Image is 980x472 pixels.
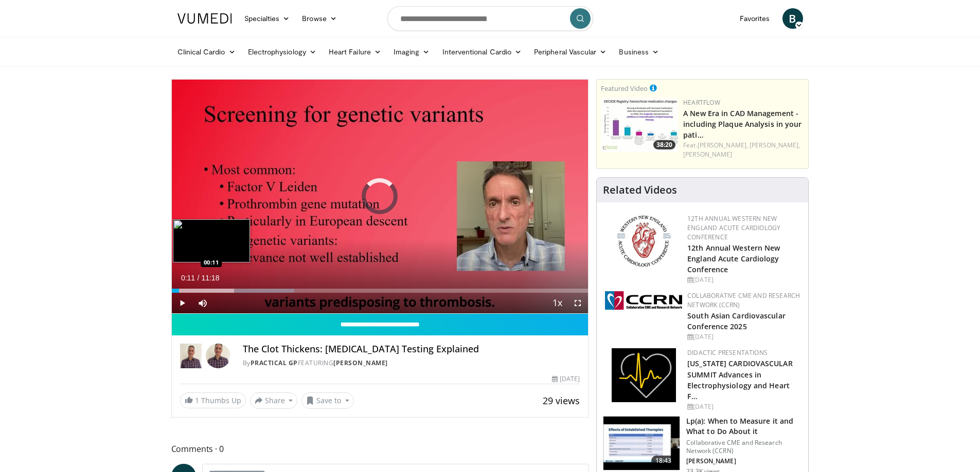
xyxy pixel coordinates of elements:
a: 12th Annual Western New England Acute Cardiology Conference [687,214,780,241]
button: Play [172,293,192,313]
a: South Asian Cardiovascular Conference 2025 [687,311,786,331]
a: A New Era in CAD Management - including Plaque Analysis in your pati… [683,108,801,140]
a: [PERSON_NAME], [750,141,800,149]
div: Feat. [683,141,804,159]
span: Comments 0 [171,442,589,456]
a: Favorites [734,8,776,29]
button: Save to [301,392,354,409]
img: image.jpeg [173,219,250,262]
span: 0:11 [181,274,195,282]
img: 738d0e2d-290f-4d89-8861-908fb8b721dc.150x105_q85_crop-smart_upscale.jpg [601,98,678,152]
img: Practical GP [180,344,202,368]
img: a04ee3ba-8487-4636-b0fb-5e8d268f3737.png.150x105_q85_autocrop_double_scale_upscale_version-0.2.png [605,291,682,310]
button: Share [250,392,298,409]
img: VuMedi Logo [177,13,232,24]
a: Clinical Cardio [171,42,242,62]
a: Heartflow [683,98,720,107]
span: 1 [195,395,199,405]
img: 7a20132b-96bf-405a-bedd-783937203c38.150x105_q85_crop-smart_upscale.jpg [603,417,680,470]
span: 11:18 [201,274,219,282]
a: Interventional Cardio [436,42,528,62]
a: Specialties [238,8,296,29]
a: Browse [296,8,343,29]
div: By FEATURING [243,358,580,368]
img: Avatar [206,344,230,368]
video-js: Video Player [172,80,589,314]
a: Imaging [387,42,436,62]
a: B [782,8,803,29]
a: [PERSON_NAME], [698,141,748,149]
a: [PERSON_NAME] [683,150,732,159]
img: 1860aa7a-ba06-47e3-81a4-3dc728c2b4cf.png.150x105_q85_autocrop_double_scale_upscale_version-0.2.png [612,348,676,402]
button: Playback Rate [547,293,567,313]
div: [DATE] [687,275,800,285]
h4: Related Videos [603,184,677,196]
a: Business [613,42,665,62]
div: [DATE] [552,374,580,384]
input: Search topics, interventions [387,6,593,31]
a: [US_STATE] CARDIOVASCULAR SUMMIT Advances in Electrophysiology and Heart F… [687,358,793,401]
a: Collaborative CME and Research Network (CCRN) [687,291,800,309]
a: [PERSON_NAME] [333,358,388,367]
a: 38:20 [601,98,678,152]
h3: Lp(a): When to Measure it and What to Do About it [686,416,802,437]
div: [DATE] [687,332,800,342]
h4: The Clot Thickens: [MEDICAL_DATA] Testing Explained [243,344,580,355]
span: 29 views [543,394,580,407]
div: Didactic Presentations [687,348,800,357]
span: / [198,274,200,282]
a: Electrophysiology [242,42,323,62]
span: 18:43 [651,456,676,466]
div: [DATE] [687,402,800,411]
button: Fullscreen [567,293,588,313]
div: Progress Bar [172,289,589,293]
a: Peripheral Vascular [528,42,613,62]
a: Heart Failure [323,42,387,62]
button: Mute [192,293,213,313]
span: 38:20 [653,140,675,149]
a: 12th Annual Western New England Acute Cardiology Conference [687,243,780,274]
a: Practical GP [251,358,298,367]
small: Featured Video [601,84,648,93]
p: Collaborative CME and Research Network (CCRN) [686,439,802,455]
p: [PERSON_NAME] [686,457,802,465]
img: 0954f259-7907-4053-a817-32a96463ecc8.png.150x105_q85_autocrop_double_scale_upscale_version-0.2.png [615,214,672,268]
a: 1 Thumbs Up [180,392,246,408]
